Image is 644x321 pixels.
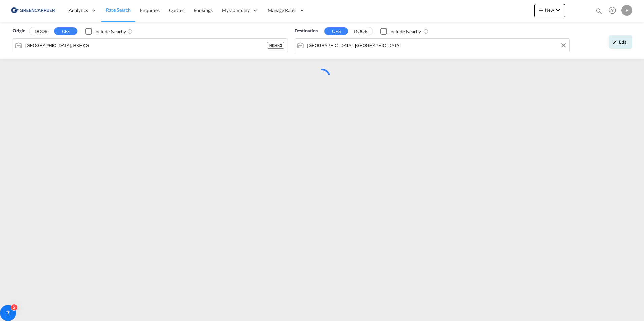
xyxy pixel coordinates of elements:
md-icon: icon-magnify [595,7,603,15]
button: CFS [54,27,77,35]
span: New [537,7,562,13]
span: Quotes [169,7,184,13]
input: Search by Port [25,40,267,50]
span: Analytics [69,7,88,14]
md-icon: icon-pencil [613,40,617,44]
span: My Company [222,7,250,14]
div: Include Nearby [94,28,126,35]
md-icon: Unchecked: Ignores neighbouring ports when fetching rates.Checked : Includes neighbouring ports w... [423,29,429,34]
div: Include Nearby [389,28,421,35]
md-checkbox: Checkbox No Ink [380,28,421,35]
span: Bookings [194,7,213,13]
div: HKHKG [267,42,284,49]
md-icon: icon-chevron-down [554,6,562,14]
button: DOOR [349,28,373,35]
button: DOOR [29,28,53,35]
span: Rate Search [106,7,131,13]
md-input-container: Aarhus, DKAAR [295,39,570,52]
div: F [621,5,632,16]
span: Manage Rates [268,7,296,14]
span: Destination [295,28,318,34]
div: icon-magnify [595,7,603,17]
button: Clear Input [558,40,569,50]
span: Origin [13,28,25,34]
md-checkbox: Checkbox No Ink [85,28,126,35]
div: icon-pencilEdit [609,35,632,49]
div: Help [607,5,621,17]
span: Help [607,5,618,16]
img: 8cf206808afe11efa76fcd1e3d746489.png [10,3,56,18]
span: Enquiries [140,7,160,13]
input: Search by Port [307,40,566,50]
md-icon: Unchecked: Ignores neighbouring ports when fetching rates.Checked : Includes neighbouring ports w... [127,29,133,34]
button: icon-plus 400-fgNewicon-chevron-down [534,4,565,17]
md-icon: icon-plus 400-fg [537,6,545,14]
button: CFS [324,27,348,35]
md-input-container: Hong Kong, HKHKG [13,39,288,52]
